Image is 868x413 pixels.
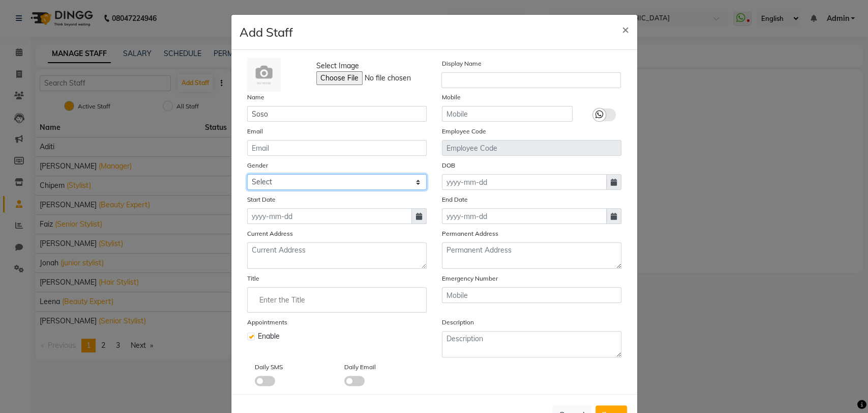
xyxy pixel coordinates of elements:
label: Start Date [247,195,276,204]
label: Email [247,127,263,136]
label: Description [442,318,474,327]
label: Display Name [441,59,481,68]
span: × [622,21,629,37]
span: Select Image [316,61,359,71]
input: Enter the Title [252,290,422,310]
label: Current Address [247,229,293,238]
input: yyyy-mm-dd [442,174,607,190]
button: Close [614,15,637,43]
input: Select Image [316,71,455,85]
label: Appointments [247,318,287,327]
label: Title [247,274,259,283]
h4: Add Staff [240,23,293,41]
input: yyyy-mm-dd [247,208,412,224]
input: Mobile [442,106,573,122]
label: End Date [442,195,468,204]
input: Name [247,106,427,122]
input: yyyy-mm-dd [442,208,607,224]
label: Daily Email [344,363,376,372]
label: Emergency Number [442,274,498,283]
label: Employee Code [442,127,486,136]
input: Mobile [442,287,621,303]
label: Gender [247,161,268,170]
label: DOB [442,161,455,170]
label: Name [247,93,264,102]
label: Daily SMS [255,363,283,372]
input: Email [247,140,427,156]
img: Cinque Terre [247,58,281,92]
label: Mobile [442,93,461,102]
input: Employee Code [442,140,621,156]
span: Enable [258,331,280,342]
label: Permanent Address [442,229,498,238]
